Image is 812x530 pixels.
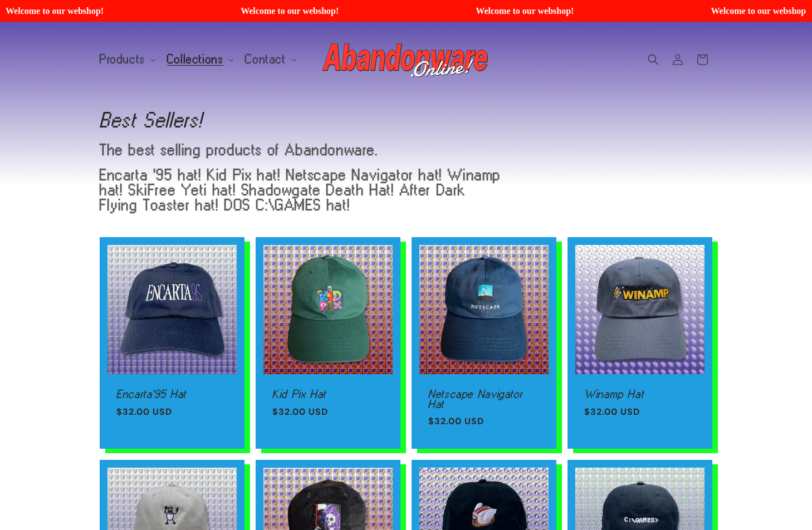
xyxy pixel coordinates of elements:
h1: Best Sellers! [100,111,712,129]
span: Welcome to our webshop! [237,6,457,16]
summary: Collections [160,48,239,71]
img: Abandonware [322,37,490,82]
span: Contact [245,55,286,65]
a: Kid Pix Hat [272,389,384,399]
span: Welcome to our webshop! [2,6,222,16]
span: Collections [167,55,224,65]
p: The best selling products of Abandonware. [100,143,508,158]
p: Encarta '95 hat! Kid Pix hat! Netscape Navigator hat! Winamp hat! SkiFree Yeti hat! Shadowgate De... [100,168,508,213]
a: Netscape Navigator Hat [428,389,540,409]
a: Abandonware [319,33,494,86]
span: Welcome to our webshop! [472,6,692,16]
span: Products [100,55,145,65]
summary: Products [93,48,160,71]
a: Winamp Hat [584,389,696,399]
summary: Contact [238,48,301,71]
summary: Search [641,47,666,72]
a: Encarta'95 Hat [116,389,228,399]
